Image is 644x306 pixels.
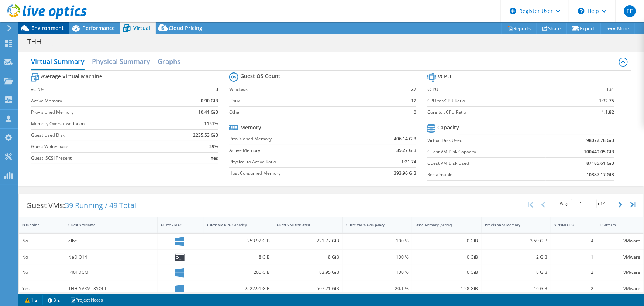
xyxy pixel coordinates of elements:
b: 0.90 GiB [201,97,218,105]
b: 29% [209,143,218,150]
b: 393.96 GiB [394,170,416,177]
a: Export [566,23,601,34]
label: vCPUs [31,86,169,93]
div: Guest VM % Occupancy [346,222,400,227]
label: CPU to vCPU Ratio [427,97,565,105]
b: 406.14 GiB [394,135,416,143]
div: 2522.91 GiB [207,285,270,293]
span: 39 Running / 49 Total [65,200,136,210]
span: Environment [31,24,64,31]
div: Platform [601,222,631,227]
b: Average Virtual Machine [41,73,102,80]
div: VMware [601,237,640,245]
div: Guest VM Name [68,222,145,227]
b: vCPU [438,73,451,80]
div: Used Memory (Active) [416,222,469,227]
div: 3.59 GiB [485,237,547,245]
label: Linux [229,97,399,105]
div: VMware [601,253,640,261]
span: 4 [603,200,606,207]
div: 0 GiB [416,237,478,245]
b: 10.41 GiB [198,109,218,116]
label: Core to vCPU Ratio [427,109,565,116]
label: Guest VM Disk Capacity [427,148,546,156]
input: jump to page [571,199,597,208]
div: 16 GiB [485,285,547,293]
label: Guest Used Disk [31,132,169,139]
b: 1:1.82 [602,109,614,116]
a: Reports [502,23,537,34]
span: Page of [559,199,606,208]
label: Virtual Disk Used [427,137,546,144]
b: 27 [411,86,416,93]
div: IsRunning [22,222,52,227]
div: 100 % [346,237,409,245]
div: 221.77 GiB [277,237,339,245]
div: 8 GiB [207,253,270,261]
label: Windows [229,86,399,93]
label: Active Memory [31,97,169,105]
b: 131 [607,86,614,93]
div: F40TDCM [68,268,154,276]
b: 100449.05 GiB [584,148,614,156]
span: Cloud Pricing [169,24,202,31]
h2: Physical Summary [92,54,150,69]
label: Reclaimable [427,171,546,178]
label: Provisioned Memory [229,135,362,143]
div: Virtual CPU [554,222,585,227]
div: 2 [554,268,593,276]
div: No [22,253,61,261]
a: 3 [42,295,65,305]
div: 4 [554,237,593,245]
div: 8 GiB [277,253,339,261]
label: Guest VM Disk Used [427,160,546,167]
div: Provisioned Memory [485,222,538,227]
div: THH-SVRMTXSQLT [68,285,154,293]
label: Other [229,109,399,116]
div: 2 [554,285,593,293]
div: Guest VMs: [19,194,144,217]
label: Guest Whitespace [31,143,169,150]
div: Yes [22,285,61,293]
b: Memory [240,124,261,131]
svg: \n [578,8,585,14]
div: 0 GiB [416,268,478,276]
div: 0 GiB [416,253,478,261]
div: 83.95 GiB [277,268,339,276]
h2: Virtual Summary [31,54,85,70]
div: 100 % [346,268,409,276]
label: Provisioned Memory [31,109,169,116]
b: 98072.78 GiB [587,137,614,144]
b: 87185.61 GiB [587,160,614,167]
a: Share [537,23,567,34]
div: 253.92 GiB [207,237,270,245]
span: EF [624,5,636,17]
div: Guest VM Disk Used [277,222,330,227]
div: Guest VM Disk Capacity [207,222,261,227]
div: 507.21 GiB [277,285,339,293]
h1: THH [24,38,53,46]
div: VMware [601,268,640,276]
b: 10887.17 GiB [587,171,614,178]
label: Guest iSCSI Present [31,154,169,162]
a: 1 [20,295,43,305]
label: Memory Oversubscription [31,120,169,127]
b: 35.27 GiB [396,147,416,154]
b: 12 [411,97,416,105]
b: 1:21.74 [401,158,416,166]
div: 20.1 % [346,285,409,293]
b: 3 [216,86,218,93]
div: No [22,237,61,245]
div: 100 % [346,253,409,261]
span: Performance [82,24,115,31]
div: 2 GiB [485,253,547,261]
span: Virtual [133,24,150,31]
a: More [600,23,635,34]
a: Project Notes [65,295,108,305]
div: Guest VM OS [161,222,191,227]
div: NeDiO14 [68,253,154,261]
b: Guest OS Count [240,72,280,80]
div: 8 GiB [485,268,547,276]
b: Yes [211,154,218,162]
b: Capacity [437,124,459,131]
